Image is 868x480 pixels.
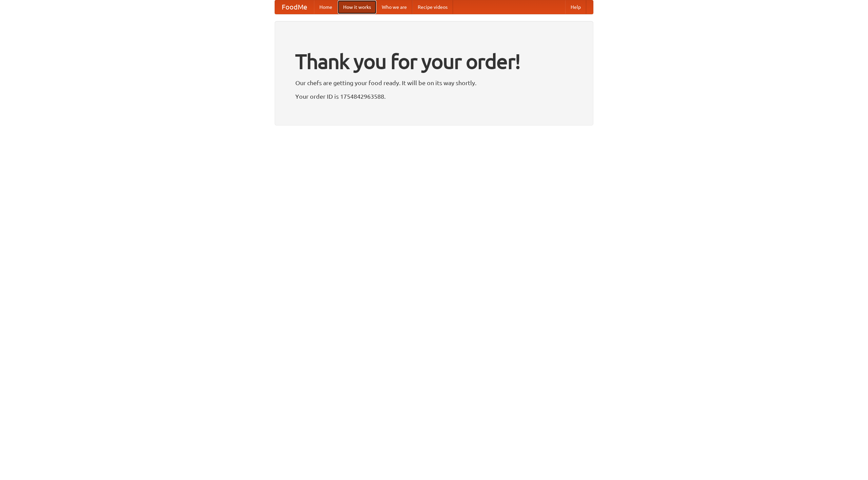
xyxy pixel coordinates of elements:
[295,91,573,101] p: Your order ID is 1754842963588.
[275,0,314,14] a: FoodMe
[295,45,573,78] h1: Thank you for your order!
[314,0,338,14] a: Home
[338,0,376,14] a: How it works
[412,0,453,14] a: Recipe videos
[565,0,586,14] a: Help
[376,0,412,14] a: Who we are
[295,78,573,88] p: Our chefs are getting your food ready. It will be on its way shortly.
